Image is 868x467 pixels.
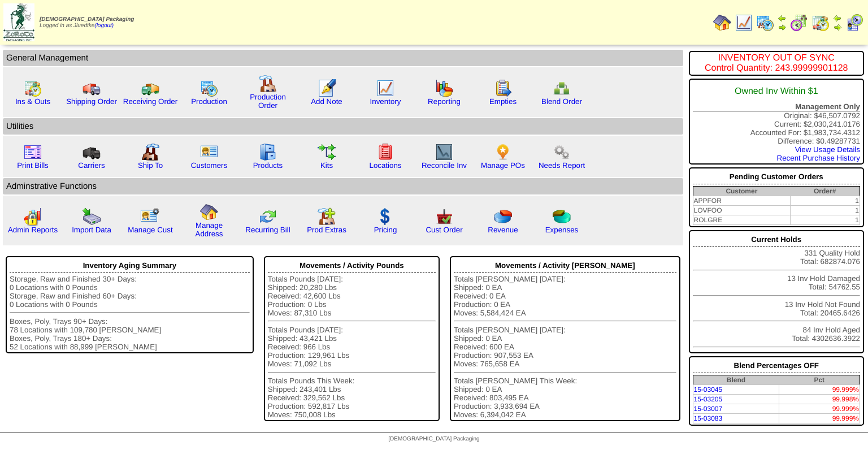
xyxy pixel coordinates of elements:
[123,97,177,106] a: Receiving Order
[318,207,336,226] img: prodextras.gif
[693,102,861,111] div: Management Only
[735,14,753,32] img: line_graph.gif
[553,79,571,97] img: network.png
[693,187,790,196] th: Customer
[245,226,290,234] a: Recurring Bill
[494,207,512,226] img: pie_chart.png
[795,145,860,154] a: View Usage Details
[454,258,676,273] div: Movements / Activity [PERSON_NAME]
[694,405,723,413] a: 15-03007
[790,215,860,225] td: 1
[779,385,860,395] td: 99.999%
[268,275,436,420] div: Totals Pounds [DATE]: Shipped: 20,280 Lbs Received: 42,600 Lbs Production: 0 Lbs Moves: 87,310 Lb...
[790,196,860,206] td: 1
[200,203,218,221] img: home.gif
[318,79,336,97] img: orders.gif
[128,226,172,234] a: Manage Cust
[426,226,462,234] a: Cust Order
[713,14,731,32] img: home.gif
[777,154,860,162] a: Recent Purchase History
[693,206,790,215] td: LOVFOO
[191,97,227,106] a: Production
[541,97,582,106] a: Blend Order
[545,226,579,234] a: Expenses
[488,226,518,234] a: Revenue
[845,14,863,32] img: calendarcustomer.gif
[66,97,117,106] a: Shipping Order
[374,226,397,234] a: Pricing
[481,161,525,170] a: Manage POs
[779,404,860,414] td: 99.999%
[250,93,286,110] a: Production Order
[94,23,114,29] a: (logout)
[489,97,517,106] a: Empties
[693,232,861,247] div: Current Holds
[693,81,861,102] div: Owned Inv Within $1
[790,206,860,215] td: 1
[435,143,453,161] img: line_graph2.gif
[779,375,860,385] th: Pct
[435,79,453,97] img: graph.gif
[8,226,58,234] a: Admin Reports
[196,221,223,238] a: Manage Address
[259,143,277,161] img: cabinet.gif
[3,50,683,66] td: General Management
[40,16,134,23] span: [DEMOGRAPHIC_DATA] Packaging
[259,207,277,226] img: reconcile.gif
[141,143,159,161] img: factory2.gif
[494,79,512,97] img: workorder.gif
[78,161,105,170] a: Carriers
[494,143,512,161] img: po.png
[200,143,218,161] img: customers.gif
[428,97,461,106] a: Reporting
[539,161,585,170] a: Needs Report
[24,79,42,97] img: calendarinout.gif
[833,23,842,32] img: arrowright.gif
[779,414,860,423] td: 99.999%
[200,79,218,97] img: calendarprod.gif
[259,75,277,93] img: factory.gif
[24,143,42,161] img: invoice2.gif
[693,170,861,184] div: Pending Customer Orders
[756,14,774,32] img: calendarprod.gif
[83,207,101,226] img: import.gif
[689,79,865,165] div: Original: $46,507.0792 Current: $2,030,241.0176 Accounted For: $1,983,734.4312 Difference: $0.492...
[140,207,161,226] img: managecust.png
[376,79,394,97] img: line_graph.gif
[17,161,49,170] a: Print Bills
[422,161,467,170] a: Reconcile Inv
[15,97,50,106] a: Ins & Outs
[790,187,860,196] th: Order#
[779,395,860,404] td: 99.998%
[3,118,683,135] td: Utilities
[376,207,394,226] img: dollar.gif
[778,23,787,32] img: arrowright.gif
[138,161,163,170] a: Ship To
[3,178,683,194] td: Adminstrative Functions
[40,16,134,29] span: Logged in as Jluedtke
[693,196,790,206] td: APPFOR
[693,215,790,225] td: ROLGRE
[694,414,723,422] a: 15-03083
[370,97,401,106] a: Inventory
[694,386,723,394] a: 15-03045
[311,97,342,106] a: Add Note
[10,275,250,351] div: Storage, Raw and Finished 30+ Days: 0 Locations with 0 Pounds Storage, Raw and Finished 60+ Days:...
[388,436,479,442] span: [DEMOGRAPHIC_DATA] Packaging
[10,258,250,273] div: Inventory Aging Summary
[318,143,336,161] img: workflow.gif
[693,375,779,385] th: Blend
[320,161,333,170] a: Kits
[72,226,111,234] a: Import Data
[811,14,830,32] img: calendarinout.gif
[693,53,861,73] div: INVENTORY OUT OF SYNC Control Quantity: 243.99999901128
[689,230,865,353] div: 331 Quality Hold Total: 682874.076 13 Inv Hold Damaged Total: 54762.55 13 Inv Hold Not Found Tota...
[435,207,453,226] img: cust_order.png
[694,395,723,403] a: 15-03205
[83,143,101,161] img: truck3.gif
[83,79,101,97] img: truck.gif
[24,207,42,226] img: graph2.png
[191,161,227,170] a: Customers
[376,143,394,161] img: locations.gif
[253,161,283,170] a: Products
